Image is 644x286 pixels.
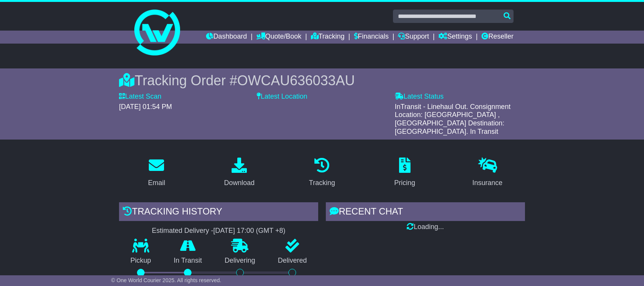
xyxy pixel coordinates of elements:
a: Settings [438,31,472,44]
div: [DATE] 17:00 (GMT +8) [213,227,285,235]
label: Latest Status [395,93,444,101]
div: Tracking [309,178,335,188]
a: Email [143,155,170,191]
a: Financials [354,31,389,44]
div: Insurance [472,178,502,188]
a: Quote/Book [256,31,301,44]
span: InTransit - Linehaul Out. Consignment Location: [GEOGRAPHIC_DATA] , [GEOGRAPHIC_DATA] Destination... [395,103,511,135]
label: Latest Location [257,93,307,101]
a: Pricing [389,155,420,191]
div: RECENT CHAT [326,202,525,223]
p: Delivered [267,257,319,265]
a: Tracking [304,155,340,191]
p: In Transit [163,257,214,265]
p: Delivering [213,257,267,265]
div: Email [148,178,165,188]
div: Download [224,178,254,188]
span: [DATE] 01:54 PM [119,103,172,110]
div: Tracking history [119,202,318,223]
div: Estimated Delivery - [119,227,318,235]
a: Insurance [467,155,507,191]
label: Latest Scan [119,93,161,101]
p: Pickup [119,257,163,265]
a: Support [398,31,429,44]
span: © One World Courier 2025. All rights reserved. [111,277,221,283]
a: Download [219,155,259,191]
a: Tracking [311,31,345,44]
a: Dashboard [206,31,247,44]
span: OWCAU636033AU [237,73,355,88]
div: Loading... [326,223,525,231]
a: Reseller [481,31,514,44]
div: Pricing [394,178,415,188]
div: Tracking Order # [119,72,525,89]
